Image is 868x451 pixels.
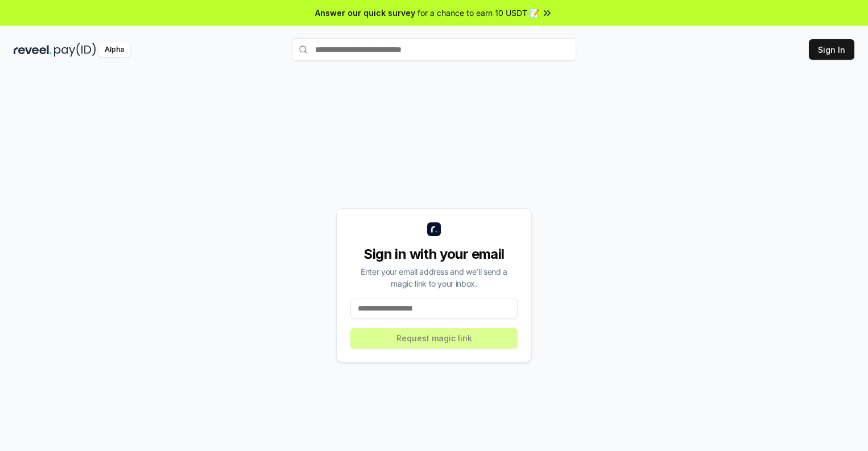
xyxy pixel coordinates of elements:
[350,245,518,263] div: Sign in with your email
[418,7,539,19] span: for a chance to earn 10 USDT 📝
[14,43,52,57] img: reveel_dark
[315,7,415,19] span: Answer our quick survey
[809,39,854,60] button: Sign In
[427,222,441,236] img: logo_small
[98,43,130,57] div: Alpha
[350,266,518,289] div: Enter your email address and we’ll send a magic link to your inbox.
[54,43,96,57] img: pay_id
